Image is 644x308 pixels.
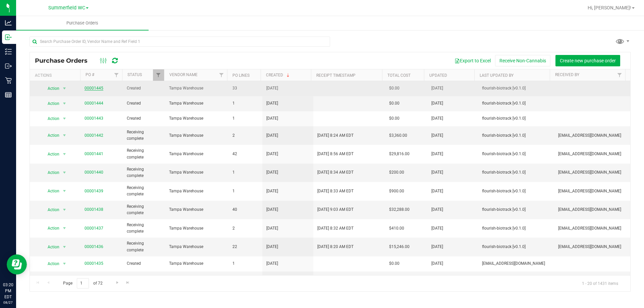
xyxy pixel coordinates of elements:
[266,73,291,77] a: Created
[169,169,224,176] span: Tampa Warehouse
[389,100,399,107] span: $0.00
[317,132,354,139] span: [DATE] 8:24 AM EDT
[266,169,278,176] span: [DATE]
[555,55,620,66] button: Create new purchase order
[5,77,12,84] inline-svg: Retail
[30,37,330,47] input: Search Purchase Order ID, Vendor Name and Ref Field 1
[431,260,443,267] span: [DATE]
[482,132,550,139] span: flourish-biotrack [v0.1.0]
[558,244,626,250] span: [EMAIL_ADDRESS][DOMAIN_NAME]
[60,205,68,214] span: select
[153,69,164,81] a: Filter
[42,224,60,233] span: Action
[266,85,278,91] span: [DATE]
[266,244,278,250] span: [DATE]
[558,188,626,194] span: [EMAIL_ADDRESS][DOMAIN_NAME]
[85,244,103,249] a: 00001436
[123,278,133,287] a: Go to the last page
[3,300,13,305] p: 08/27
[232,169,258,176] span: 1
[60,242,68,252] span: select
[232,225,258,232] span: 2
[127,100,161,107] span: Created
[266,115,278,122] span: [DATE]
[232,85,258,91] span: 33
[389,151,410,157] span: $29,816.00
[558,206,626,213] span: [EMAIL_ADDRESS][DOMAIN_NAME]
[266,188,278,194] span: [DATE]
[85,133,103,138] a: 00001442
[480,73,514,78] a: Last Updated By
[232,206,258,213] span: 40
[482,169,550,176] span: flourish-biotrack [v0.1.0]
[42,186,60,196] span: Action
[169,206,224,213] span: Tampa Warehouse
[7,254,27,274] iframe: Resource center
[85,170,103,175] a: 00001440
[216,69,227,81] a: Filter
[482,244,550,250] span: flourish-biotrack [v0.1.0]
[495,55,550,66] button: Receive Non-Cannabis
[429,73,447,78] a: Updated
[60,259,68,268] span: select
[127,129,161,142] span: Receiving complete
[266,225,278,232] span: [DATE]
[169,85,224,91] span: Tampa Warehouse
[112,278,122,287] a: Go to the next page
[431,132,443,139] span: [DATE]
[431,244,443,250] span: [DATE]
[169,188,224,194] span: Tampa Warehouse
[42,149,60,159] span: Action
[127,222,161,235] span: Receiving complete
[127,240,161,253] span: Receiving complete
[482,115,550,122] span: flourish-biotrack [v0.1.0]
[57,278,108,289] span: Page of 72
[232,115,258,122] span: 1
[232,188,258,194] span: 1
[317,244,354,250] span: [DATE] 8:20 AM EDT
[85,226,103,231] a: 00001437
[42,242,60,252] span: Action
[317,188,354,194] span: [DATE] 8:33 AM EDT
[42,99,60,108] span: Action
[57,20,107,26] span: Purchase Orders
[232,132,258,139] span: 2
[169,72,198,77] a: Vendor Name
[431,188,443,194] span: [DATE]
[482,225,550,232] span: flourish-biotrack [v0.1.0]
[60,186,68,196] span: select
[85,189,103,193] a: 00001439
[232,244,258,250] span: 22
[431,225,443,232] span: [DATE]
[169,100,224,107] span: Tampa Warehouse
[60,224,68,233] span: select
[5,34,12,41] inline-svg: Inbound
[450,55,495,66] button: Export to Excel
[316,73,356,78] a: Receipt Timestamp
[232,151,258,157] span: 42
[389,169,404,176] span: $200.00
[389,188,404,194] span: $900.00
[387,73,411,78] a: Total Cost
[555,72,579,77] a: Received By
[431,85,443,91] span: [DATE]
[482,206,550,213] span: flourish-biotrack [v0.1.0]
[558,132,626,139] span: [EMAIL_ADDRESS][DOMAIN_NAME]
[317,206,354,213] span: [DATE] 9:03 AM EDT
[85,116,103,121] a: 00001443
[85,261,103,266] a: 00001435
[482,260,550,267] span: [EMAIL_ADDRESS][DOMAIN_NAME]
[5,63,12,69] inline-svg: Outbound
[60,99,68,108] span: select
[317,225,354,232] span: [DATE] 8:32 AM EDT
[42,205,60,214] span: Action
[389,115,399,122] span: $0.00
[482,188,550,194] span: flourish-biotrack [v0.1.0]
[389,85,399,91] span: $0.00
[560,58,616,63] span: Create new purchase order
[60,131,68,140] span: select
[42,114,60,123] span: Action
[266,132,278,139] span: [DATE]
[389,244,410,250] span: $15,246.00
[127,72,142,77] a: Status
